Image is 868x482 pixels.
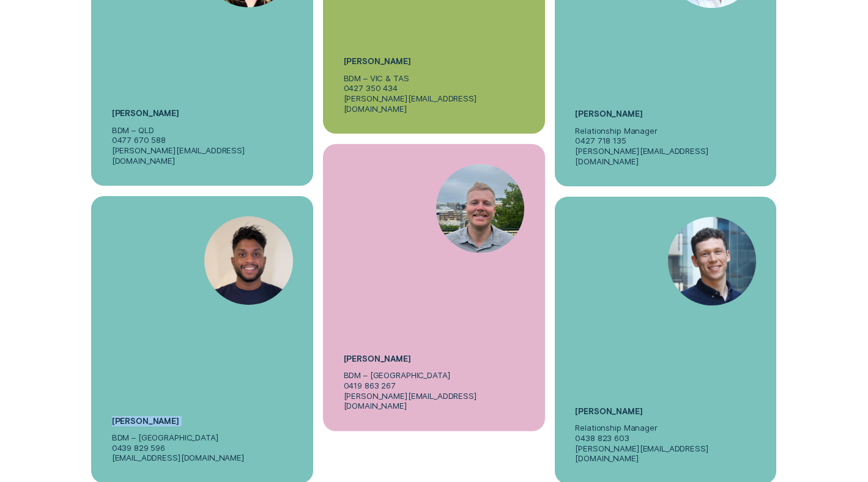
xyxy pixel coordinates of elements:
[112,453,245,463] p: [EMAIL_ADDRESS][DOMAIN_NAME]
[112,433,219,443] p: BDM – [GEOGRAPHIC_DATA]
[575,433,629,444] p: 0438 823 603
[575,109,642,120] h5: [PERSON_NAME]
[344,354,411,364] h5: [PERSON_NAME]
[112,135,166,145] p: 0477 670 588
[575,136,626,146] p: 0427 718 135
[344,370,451,381] p: BDM – [GEOGRAPHIC_DATA]
[344,390,525,411] p: [PERSON_NAME][EMAIL_ADDRESS][DOMAIN_NAME]
[112,416,179,426] h5: [PERSON_NAME]
[575,406,642,417] h5: [PERSON_NAME]
[575,423,657,433] p: Relationship Manager
[575,444,756,464] p: [PERSON_NAME][EMAIL_ADDRESS][DOMAIN_NAME]
[112,443,165,453] p: 0439 829 596
[575,146,756,166] p: [PERSON_NAME][EMAIL_ADDRESS][DOMAIN_NAME]
[344,73,409,84] p: BDM – VIC & TAS
[344,56,411,67] h5: [PERSON_NAME]
[344,381,396,391] p: 0419 863 267
[112,108,179,119] h5: [PERSON_NAME]
[112,125,154,136] p: BDM – QLD
[344,83,398,93] p: 0427 350 434
[344,93,525,114] p: [PERSON_NAME][EMAIL_ADDRESS][DOMAIN_NAME]
[112,145,293,166] p: [PERSON_NAME][EMAIL_ADDRESS][DOMAIN_NAME]
[575,126,657,136] p: Relationship Manager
